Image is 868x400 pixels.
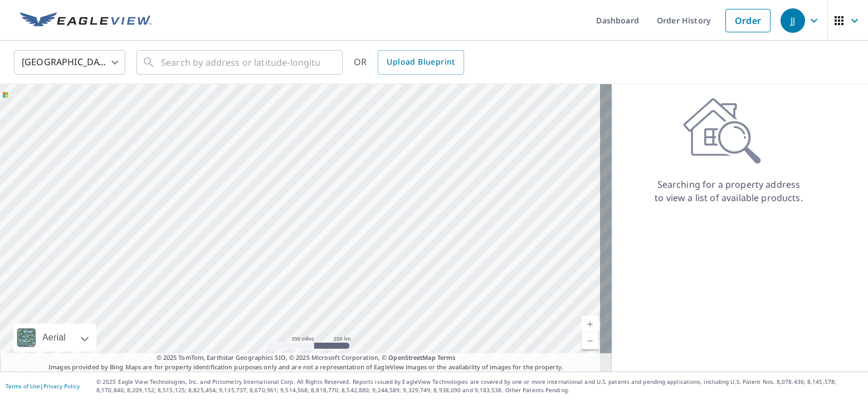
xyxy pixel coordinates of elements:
div: OR [354,50,464,75]
div: JJ [781,8,805,33]
div: [GEOGRAPHIC_DATA] [14,47,125,78]
span: Upload Blueprint [387,55,455,69]
p: Searching for a property address to view a list of available products. [654,178,803,204]
a: Terms [437,353,456,362]
div: Aerial [13,324,96,352]
a: Upload Blueprint [378,50,464,75]
a: Current Level 5, Zoom Out [582,333,598,349]
input: Search by address or latitude-longitude [161,47,320,78]
p: | [6,383,80,389]
a: Terms of Use [6,382,40,390]
a: Order [725,9,771,32]
a: Current Level 5, Zoom In [582,316,598,333]
span: © 2025 TomTom, Earthstar Geographics SIO, © 2025 Microsoft Corporation, © [157,353,456,363]
p: © 2025 Eagle View Technologies, Inc. and Pictometry International Corp. All Rights Reserved. Repo... [96,378,862,394]
div: Aerial [39,324,69,352]
a: Privacy Policy [43,382,80,390]
a: OpenStreetMap [388,353,435,362]
img: EV Logo [20,12,152,29]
